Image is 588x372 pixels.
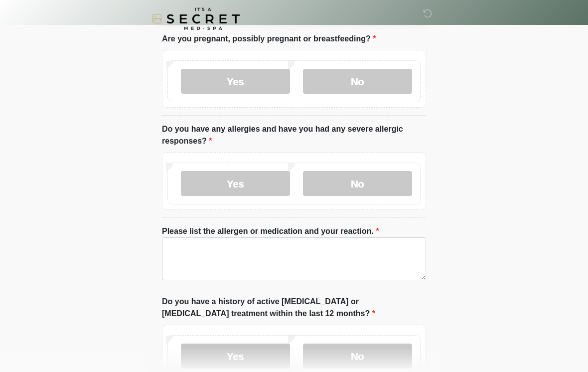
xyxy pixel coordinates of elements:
label: No [303,171,412,196]
label: No [303,344,412,369]
label: Are you pregnant, possibly pregnant or breastfeeding? [162,33,376,45]
img: It's A Secret Med Spa Logo [152,7,240,30]
label: No [303,69,412,94]
label: Do you have any allergies and have you had any severe allergic responses? [162,123,426,147]
label: Yes [181,69,290,94]
label: Do you have a history of active [MEDICAL_DATA] or [MEDICAL_DATA] treatment within the last 12 mon... [162,296,426,320]
label: Yes [181,344,290,369]
label: Yes [181,171,290,196]
label: Please list the allergen or medication and your reaction. [162,225,379,237]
